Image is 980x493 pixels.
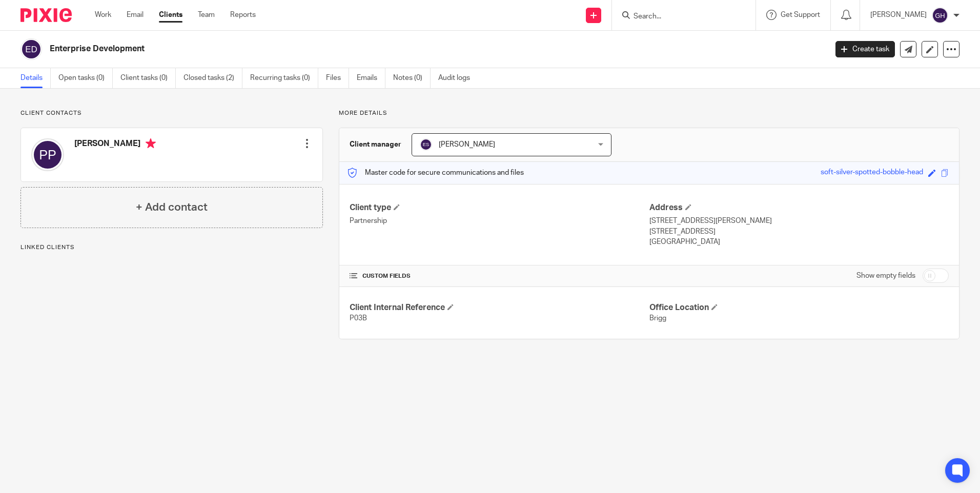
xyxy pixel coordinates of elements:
h2: Enterprise Development [50,44,666,54]
a: Audit logs [438,68,478,88]
a: Clients [159,10,182,20]
h4: Client Internal Reference [350,302,649,313]
a: Open tasks (0) [58,68,113,88]
a: Details [21,68,51,88]
p: [STREET_ADDRESS] [649,227,949,237]
p: [STREET_ADDRESS][PERSON_NAME] [649,216,949,226]
a: Recurring tasks (0) [250,68,318,88]
a: Emails [357,68,385,88]
a: Work [95,10,111,20]
h4: Office Location [649,302,949,313]
label: Show empty fields [856,271,915,281]
span: P03B [350,315,367,322]
h4: Address [649,202,949,213]
p: Client contacts [21,109,323,117]
p: More details [339,109,959,117]
a: Files [326,68,349,88]
p: Linked clients [21,243,323,252]
span: Brigg [649,315,666,322]
i: Primary [146,138,156,149]
input: Search [632,12,725,22]
h4: + Add contact [136,199,208,215]
div: soft-silver-spotted-bobble-head [821,167,923,179]
h3: Client manager [350,139,401,150]
p: Master code for secure communications and files [347,168,524,178]
h4: CUSTOM FIELDS [350,272,649,280]
a: Client tasks (0) [120,68,176,88]
h4: [PERSON_NAME] [74,138,156,151]
img: svg%3E [932,7,948,24]
a: Closed tasks (2) [183,68,242,88]
p: Partnership [350,216,649,226]
span: [PERSON_NAME] [439,141,495,148]
a: Notes (0) [393,68,431,88]
a: Team [198,10,215,20]
a: Create task [835,41,895,57]
img: svg%3E [31,138,64,171]
img: svg%3E [21,38,42,60]
p: [GEOGRAPHIC_DATA] [649,237,949,247]
a: Reports [230,10,256,20]
h4: Client type [350,202,649,213]
img: Pixie [21,8,72,22]
p: [PERSON_NAME] [870,10,927,20]
img: svg%3E [420,138,432,151]
a: Email [127,10,144,20]
span: Get Support [781,11,820,18]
